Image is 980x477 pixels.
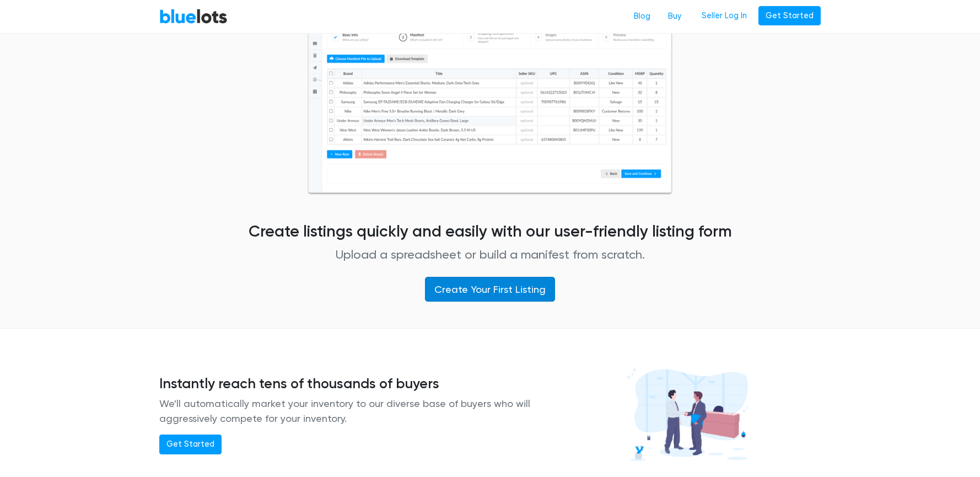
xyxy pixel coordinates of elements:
p: We'll automatically market your inventory to our diverse base of buyers who will aggressively com... [159,396,539,426]
h2: Create listings quickly and easily with our user-friendly listing form [216,222,764,241]
p: Upload a spreadsheet or build a manifest from scratch. [216,245,764,264]
a: BlueLots [159,8,228,24]
h3: Instantly reach tens of thousands of buyers [159,375,539,392]
a: Create Your First Listing [425,277,555,302]
img: business_buyers-cfd69abd64898b0651ac148da210bee8ea7754f659c9979d10ce09be390d4898.png [613,360,762,470]
a: Blog [625,6,659,27]
a: Get Started [159,435,222,454]
a: Get Started [758,6,821,26]
a: Buy [659,6,690,27]
a: Seller Log In [694,6,754,26]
